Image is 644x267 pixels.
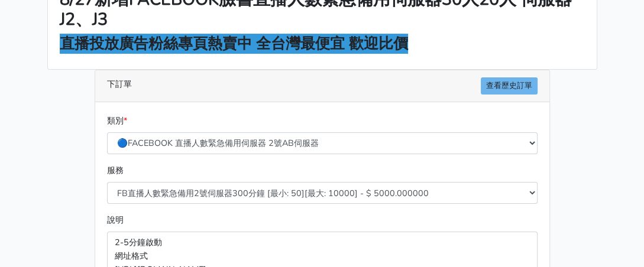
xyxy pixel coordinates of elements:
[107,114,127,128] label: 類別
[95,70,549,102] div: 下訂單
[107,213,124,227] label: 說明
[107,164,124,177] label: 服務
[481,77,538,95] a: 查看歷史訂單
[60,34,408,54] strong: 直播投放廣告粉絲專頁熱賣中 全台灣最便宜 歡迎比價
